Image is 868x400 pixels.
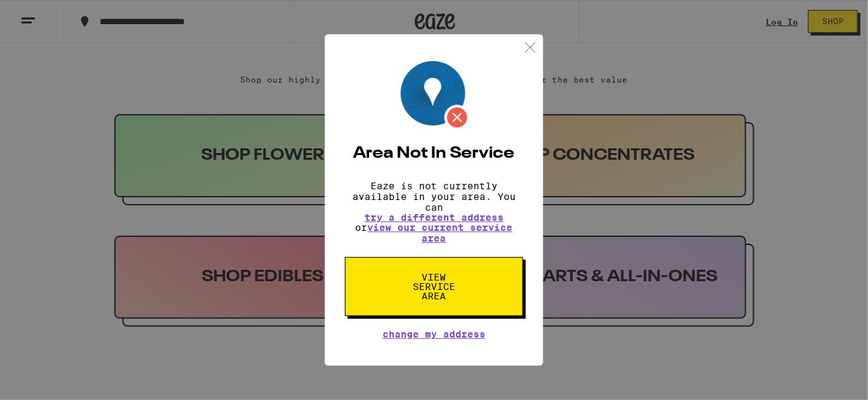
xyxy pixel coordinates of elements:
img: Location [401,61,470,130]
button: try a different address [364,213,504,222]
a: view our current service area [368,222,513,244]
button: Change My Address [383,330,485,339]
h2: Area Not In Service [345,146,523,162]
p: Eaze is not currently available in your area. You can or [345,181,523,244]
span: View Service Area [399,272,469,301]
a: View Service Area [345,272,523,283]
img: close.svg [522,39,539,56]
button: View Service Area [345,257,523,316]
span: Hi. Need any help? [8,9,97,20]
